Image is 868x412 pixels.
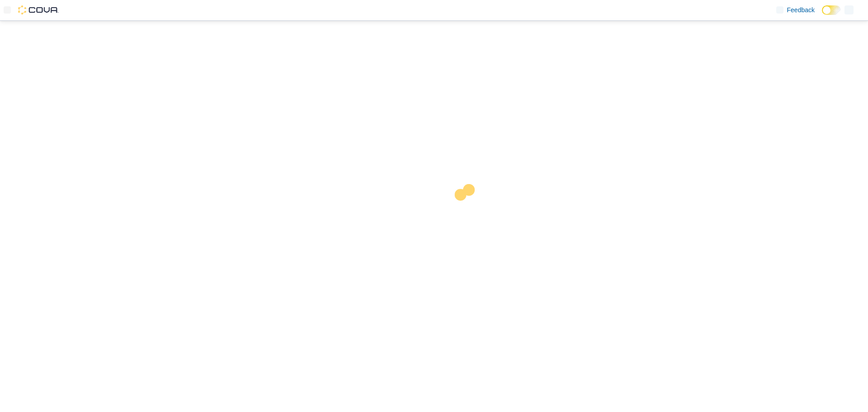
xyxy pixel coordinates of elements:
img: Cova [18,5,59,14]
a: Feedback [773,1,818,19]
input: Dark Mode [822,5,841,15]
img: cova-loader [434,177,502,245]
span: Feedback [787,5,815,14]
